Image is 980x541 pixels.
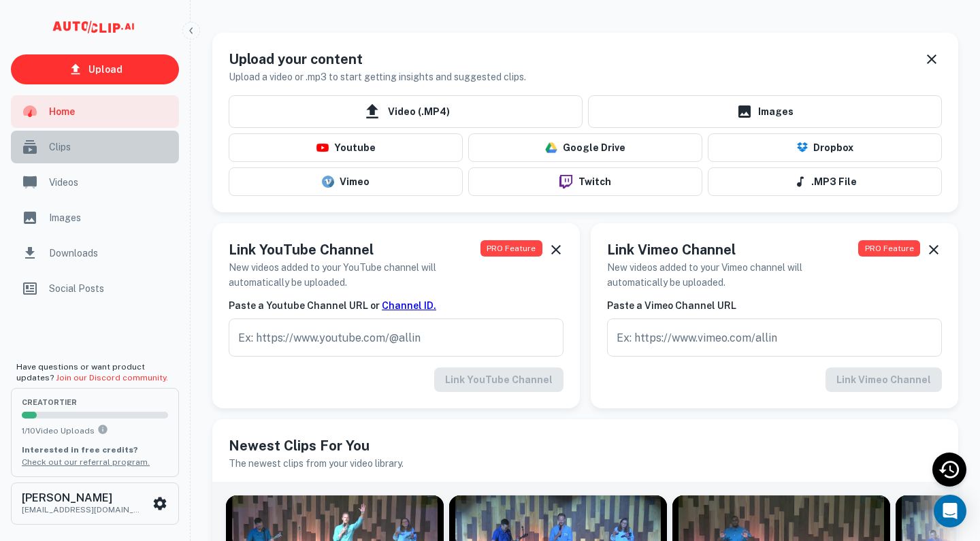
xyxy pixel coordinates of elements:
div: Open Intercom Messenger [934,495,966,527]
p: [EMAIL_ADDRESS][DOMAIN_NAME] [22,504,144,516]
span: Clips [49,140,171,154]
h6: Paste a Vimeo Channel URL [607,298,942,313]
button: Youtube [229,133,463,162]
button: Dismiss [921,49,942,69]
a: Clips [11,131,179,163]
h5: Upload your content [229,49,526,69]
span: Images [49,210,171,225]
span: PRO Feature [858,240,920,257]
span: Videos [49,175,171,190]
a: Join our Discord community. [56,373,168,382]
span: Social Posts [49,281,171,296]
button: Twitch [468,167,702,196]
p: Upload [88,62,122,77]
a: Social Posts [11,272,179,305]
input: Ex: https://www.youtube.com/@allin [229,318,563,357]
button: Vimeo [229,167,463,196]
button: Dismiss [548,240,563,260]
span: Have questions or want product updates? [16,362,168,382]
img: drive-logo.png [545,142,557,154]
h6: Upload a video or .mp3 to start getting insights and suggested clips. [229,69,526,84]
div: Recent Activity [932,453,966,487]
a: Check out our referral program. [22,457,150,467]
a: Images [588,95,942,128]
p: Interested in free credits? [22,444,168,456]
span: Video (.MP4) [229,95,583,128]
button: Google Drive [468,133,702,162]
a: Home [11,95,179,128]
img: youtube-logo.png [316,144,329,152]
p: 1 / 10 Video Uploads [22,424,168,437]
button: creatorTier1/10Video UploadsYou can upload 10 videos per month on the creator tier. Upgrade to up... [11,388,179,476]
h6: Paste a Youtube Channel URL or [229,298,563,313]
h5: Link Vimeo Channel [607,240,858,260]
a: Upload [11,54,179,84]
h6: The newest clips from your video library. [229,456,942,471]
h6: [PERSON_NAME] [22,493,144,504]
span: Home [49,104,171,119]
button: [PERSON_NAME][EMAIL_ADDRESS][DOMAIN_NAME] [11,482,179,525]
h6: New videos added to your YouTube channel will automatically be uploaded. [229,260,480,290]
button: Dropbox [708,133,942,162]
svg: You can upload 10 videos per month on the creator tier. Upgrade to upload more. [97,424,108,435]
a: Images [11,201,179,234]
a: Downloads [11,237,179,269]
img: vimeo-logo.svg [322,176,334,188]
h5: Link YouTube Channel [229,240,480,260]
img: Dropbox Logo [797,142,808,154]
span: Downloads [49,246,171,261]
a: Videos [11,166,179,199]
h6: New videos added to your Vimeo channel will automatically be uploaded. [607,260,858,290]
span: PRO Feature [480,240,542,257]
h5: Newest Clips For You [229,436,942,456]
button: Dismiss [926,240,942,260]
a: Channel ID. [382,300,436,311]
span: creator Tier [22,399,168,406]
img: twitch-logo.png [554,175,578,188]
button: .MP3 File [708,167,942,196]
input: Ex: https://www.vimeo.com/allin [607,318,942,357]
